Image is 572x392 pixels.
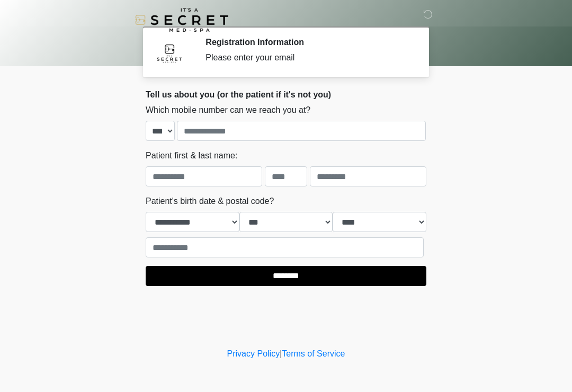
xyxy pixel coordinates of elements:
a: | [280,349,282,358]
h2: Tell us about you (or the patient if it's not you) [146,90,426,100]
img: It's A Secret Med Spa Logo [135,8,228,32]
label: Patient's birth date & postal code? [146,195,274,208]
h2: Registration Information [205,37,410,47]
a: Privacy Policy [227,349,280,358]
label: Patient first & last name: [146,149,237,162]
label: Which mobile number can we reach you at? [146,104,310,117]
a: Terms of Service [282,349,345,358]
img: Agent Avatar [154,37,185,69]
div: Please enter your email [205,51,410,64]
